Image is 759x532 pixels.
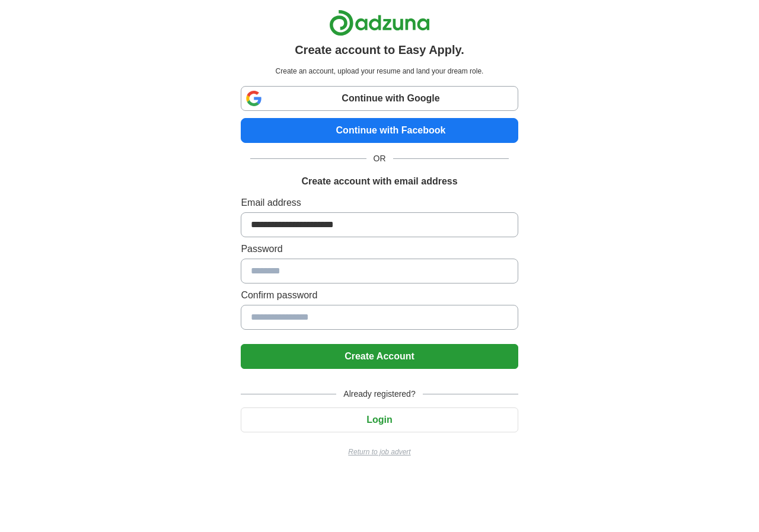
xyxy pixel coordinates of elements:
[241,415,518,425] a: Login
[241,242,518,256] label: Password
[366,152,393,165] span: OR
[243,66,515,77] p: Create an account, upload your resume and land your dream role.
[241,344,518,369] button: Create Account
[241,447,518,457] a: Return to job advert
[241,407,518,432] button: Login
[336,388,422,400] span: Already registered?
[329,9,430,36] img: Adzuna logo
[241,86,518,111] a: Continue with Google
[295,41,464,59] h1: Create account to Easy Apply.
[301,174,457,189] h1: Create account with email address
[241,118,518,143] a: Continue with Facebook
[241,288,518,302] label: Confirm password
[241,196,518,210] label: Email address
